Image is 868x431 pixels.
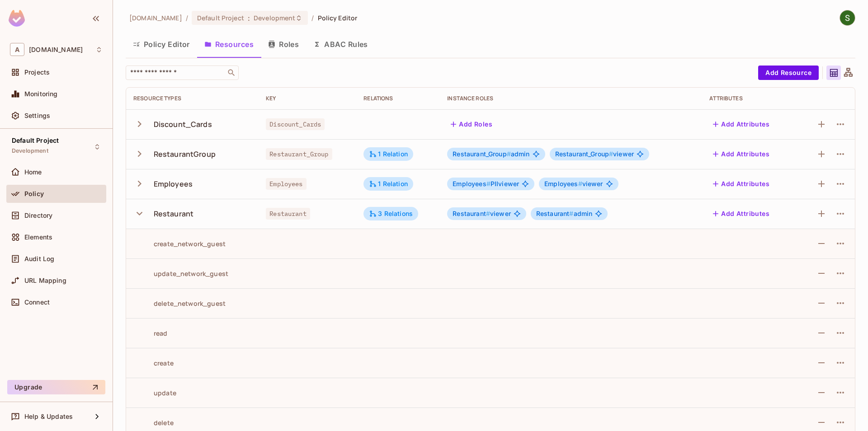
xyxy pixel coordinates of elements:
span: Monitoring [24,90,58,98]
span: viewer [453,210,511,217]
div: 1 Relation [369,180,408,188]
span: Development [254,14,295,22]
span: Directory [24,212,52,219]
span: admin [453,150,529,158]
span: # [486,210,490,217]
div: Key [266,95,349,102]
span: Restaurant_Group [555,150,613,158]
img: Shakti Seniyar [840,10,855,25]
span: Restaurant [536,210,574,217]
span: # [507,150,511,158]
div: Resource Types [133,95,251,102]
span: Default Project [12,137,59,144]
span: Restaurant_Group [266,148,332,160]
button: Add Roles [447,117,496,131]
div: read [133,329,168,337]
span: Default Project [197,14,244,22]
div: 1 Relation [369,150,408,158]
button: ABAC Rules [306,33,375,56]
span: Policy Editor [318,14,358,22]
button: Upgrade [7,380,105,394]
span: # [569,210,573,217]
li: / [311,14,314,22]
span: Projects [24,69,50,76]
div: update_network_guest [133,269,228,278]
span: : [247,14,250,22]
span: Workspace: allerin.com [29,46,83,53]
button: Add Attributes [709,206,773,221]
span: Audit Log [24,255,54,262]
div: delete [133,418,174,427]
button: Add Resource [758,66,819,80]
div: Restaurant [154,209,194,219]
div: RestaurantGroup [154,149,216,159]
span: viewer [555,150,634,158]
div: Instance roles [447,95,695,102]
button: Resources [197,33,261,56]
button: Add Attributes [709,147,773,161]
span: Restaurant [453,210,490,217]
span: Policy [24,190,44,197]
span: Employees [266,178,306,190]
span: PIIviewer [453,180,519,187]
span: the active workspace [129,14,182,22]
div: Discount_Cards [154,119,212,129]
span: Help & Updates [24,413,73,420]
div: Employees [154,179,193,189]
button: Add Attributes [709,177,773,191]
span: viewer [544,180,603,187]
button: Roles [261,33,306,56]
span: URL Mapping [24,277,66,284]
span: Elements [24,234,52,241]
div: create [133,359,174,367]
span: # [578,180,582,187]
span: Discount_Cards [266,118,325,130]
span: A [10,43,24,56]
img: SReyMgAAAABJRU5ErkJggg== [9,10,25,27]
span: # [609,150,613,158]
li: / [186,14,188,22]
span: Restaurant [266,208,310,220]
div: Attributes [709,95,789,102]
span: # [486,180,491,187]
button: Add Attributes [709,117,773,131]
span: Settings [24,112,50,119]
div: 3 Relations [369,210,413,218]
div: create_network_guest [133,239,226,248]
span: Home [24,169,42,176]
button: Policy Editor [126,33,197,56]
span: Employees [453,180,491,187]
span: admin [536,210,592,217]
span: Restaurant_Group [453,150,511,158]
span: Connect [24,299,50,306]
span: Development [12,147,48,155]
span: Employees [544,180,582,187]
div: delete_network_guest [133,299,226,308]
div: Relations [363,95,433,102]
div: update [133,389,176,397]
